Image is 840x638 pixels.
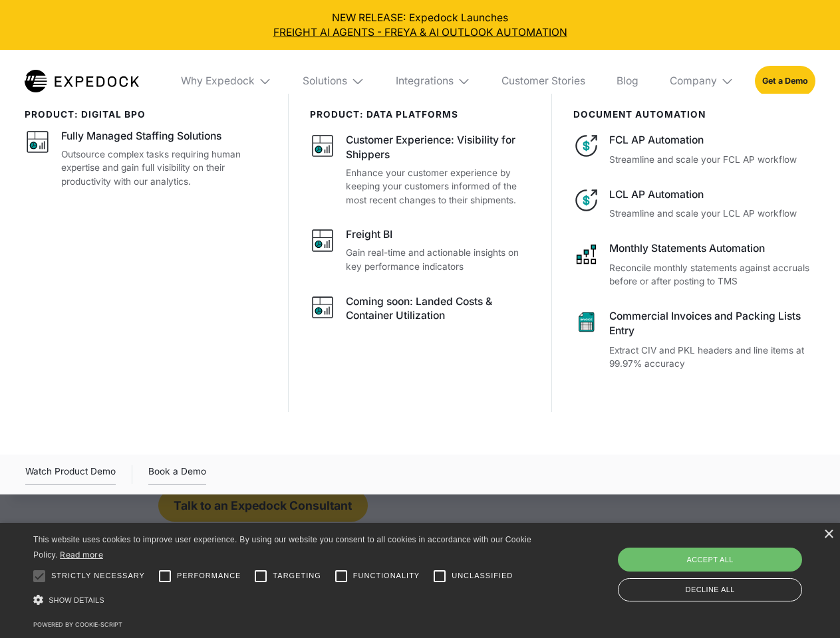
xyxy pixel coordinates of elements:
a: Customer Stories [491,50,595,112]
p: Enhance your customer experience by keeping your customers informed of the most recent changes to... [346,166,531,207]
a: Blog [606,50,648,112]
div: Customer Experience: Visibility for Shippers [346,133,531,162]
div: Solutions [293,50,375,112]
a: Monthly Statements AutomationReconcile monthly statements against accruals before or after postin... [573,241,815,288]
a: Powered by cookie-script [33,621,122,628]
div: Company [659,50,744,112]
div: LCL AP Automation [609,187,815,202]
div: Why Expedock [170,50,282,112]
div: PRODUCT: data platforms [310,109,531,120]
div: Solutions [303,74,347,88]
span: Performance [177,570,241,582]
span: This website uses cookies to improve user experience. By using our website you consent to all coo... [33,535,531,560]
div: Why Expedock [181,74,255,88]
p: Reconcile monthly statements against accruals before or after posting to TMS [609,261,815,288]
a: open lightbox [25,464,116,485]
a: Freight BIGain real-time and actionable insights on key performance indicators [310,227,531,273]
a: Get a Demo [755,66,815,96]
div: NEW RELEASE: Expedock Launches [11,11,830,40]
div: Commercial Invoices and Packing Lists Entry [609,309,815,338]
a: Commercial Invoices and Packing Lists EntryExtract CIV and PKL headers and line items at 99.97% a... [573,309,815,371]
span: Functionality [353,570,420,582]
a: FREIGHT AI AGENTS - FREYA & AI OUTLOOK AUTOMATION [11,25,830,40]
p: Streamline and scale your LCL AP workflow [609,207,815,221]
a: Customer Experience: Visibility for ShippersEnhance your customer experience by keeping your cust... [310,133,531,207]
span: Unclassified [452,570,513,582]
div: Integrations [385,50,481,112]
a: Read more [60,550,103,560]
iframe: Chat Widget [619,494,840,638]
p: Streamline and scale your FCL AP workflow [609,153,815,167]
div: product: digital bpo [25,109,267,120]
div: FCL AP Automation [609,133,815,148]
div: Company [670,74,717,88]
div: Coming soon: Landed Costs & Container Utilization [346,294,531,324]
a: Book a Demo [148,464,206,485]
div: Freight BI [346,227,392,242]
span: Strictly necessary [51,570,145,582]
span: Show details [49,596,104,604]
div: Integrations [396,74,454,88]
div: document automation [573,109,815,120]
a: LCL AP AutomationStreamline and scale your LCL AP workflow [573,187,815,221]
div: Watch Product Demo [25,464,116,485]
div: Show details [33,591,536,609]
p: Gain real-time and actionable insights on key performance indicators [346,246,531,273]
div: Fully Managed Staffing Solutions [61,129,221,144]
a: Fully Managed Staffing SolutionsOutsource complex tasks requiring human expertise and gain full v... [25,129,267,188]
a: Coming soon: Landed Costs & Container Utilization [310,294,531,328]
span: Targeting [273,570,321,582]
div: Monthly Statements Automation [609,241,815,256]
a: FCL AP AutomationStreamline and scale your FCL AP workflow [573,133,815,166]
p: Outsource complex tasks requiring human expertise and gain full visibility on their productivity ... [61,148,267,189]
p: Extract CIV and PKL headers and line items at 99.97% accuracy [609,344,815,371]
